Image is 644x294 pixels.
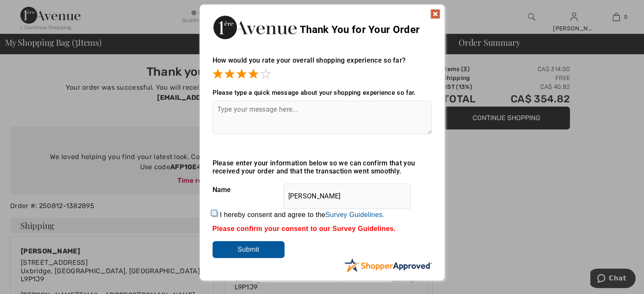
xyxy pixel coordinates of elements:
[213,13,297,41] img: Thank You for Your Order
[213,89,432,96] div: Please type a quick message about your shopping experience so far.
[325,211,384,218] a: Survey Guidelines.
[213,48,432,80] div: How would you rate your overall shopping experience so far?
[213,159,432,175] div: Please enter your information below so we can confirm that you received your order and that the t...
[430,9,440,19] img: x
[220,211,384,219] label: I hereby consent and agree to the
[213,225,432,233] div: Please confirm your consent to our Survey Guidelines.
[300,24,420,36] span: Thank You for Your Order
[213,179,432,201] div: Name
[19,6,36,14] span: Chat
[213,241,285,258] input: Submit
